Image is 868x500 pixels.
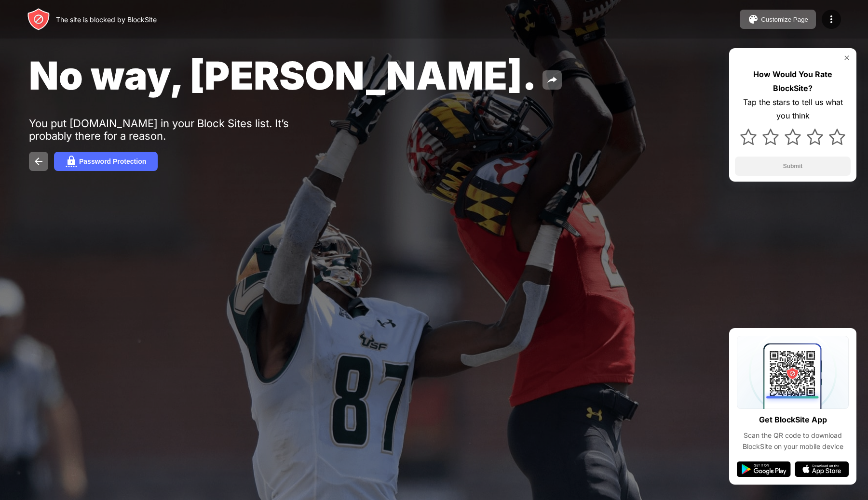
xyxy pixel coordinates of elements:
button: Customize Page [740,10,816,29]
img: star.svg [740,129,757,145]
div: Password Protection [79,158,146,165]
img: pallet.svg [747,13,759,25]
img: star.svg [785,129,801,145]
img: star.svg [762,129,779,145]
img: star.svg [829,129,845,145]
div: Customize Page [761,16,808,23]
img: share.svg [546,74,558,86]
img: app-store.svg [795,461,849,477]
img: qrcode.svg [737,336,849,409]
div: The site is blocked by BlockSite [56,15,157,24]
div: Get BlockSite App [759,413,827,427]
button: Submit [735,157,851,176]
img: google-play.svg [737,461,791,477]
img: password.svg [66,156,77,167]
div: You put [DOMAIN_NAME] in your Block Sites list. It’s probably there for a reason. [29,117,327,142]
img: star.svg [807,129,823,145]
span: No way, [PERSON_NAME]. [29,52,537,99]
img: header-logo.svg [27,8,50,31]
img: back.svg [33,156,44,167]
div: Scan the QR code to download BlockSite on your mobile device [737,430,849,452]
button: Password Protection [54,152,158,171]
img: rate-us-close.svg [843,54,851,62]
div: Tap the stars to tell us what you think [735,95,851,123]
img: menu-icon.svg [826,13,837,25]
div: How Would You Rate BlockSite? [735,67,851,95]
